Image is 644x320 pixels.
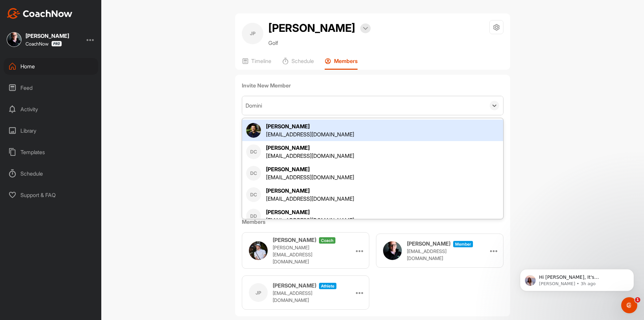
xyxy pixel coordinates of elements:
img: CoachNow Pro [51,41,62,47]
p: Timeline [251,58,271,64]
p: Message from Maggie, sent 3h ago [29,26,116,32]
span: 1 [635,297,640,303]
div: Activity [4,101,98,118]
div: [PERSON_NAME] [266,144,354,152]
div: DC [246,166,261,181]
p: Schedule [291,58,314,64]
img: user [249,241,268,260]
h3: [PERSON_NAME] [273,281,316,290]
img: CoachNow [7,8,72,19]
div: [EMAIL_ADDRESS][DOMAIN_NAME] [266,173,354,181]
span: athlete [319,283,336,289]
div: Library [4,122,98,139]
img: square_49fb5734a34dfb4f485ad8bdc13d6667.jpg [246,123,261,138]
div: [PERSON_NAME] [266,165,354,173]
h3: [PERSON_NAME] [407,240,450,248]
div: Home [4,58,98,75]
div: [EMAIL_ADDRESS][DOMAIN_NAME] [266,195,354,203]
div: [PERSON_NAME] [25,33,69,39]
div: DD [246,209,261,223]
iframe: Intercom live chat [621,297,637,313]
div: CoachNow [25,41,62,47]
label: Members [242,218,503,226]
div: JP [242,23,263,44]
div: Schedule [4,165,98,182]
img: user [383,241,402,260]
div: DC [246,187,261,202]
p: Golf [268,39,371,47]
label: Invite New Member [242,81,503,89]
img: arrow-down [363,27,368,30]
div: Templates [4,144,98,161]
h2: [PERSON_NAME] [268,20,355,36]
iframe: Intercom notifications message [510,255,644,302]
p: [PERSON_NAME][EMAIL_ADDRESS][DOMAIN_NAME] [273,244,340,265]
span: coach [319,237,335,244]
div: JP [249,283,268,302]
div: DC [246,144,261,159]
span: Member [453,241,473,247]
span: Hi [PERSON_NAME], It's [PERSON_NAME] with CoachNow support. The team is working on resolving this... [29,19,115,52]
div: Support & FAQ [4,187,98,203]
p: [EMAIL_ADDRESS][DOMAIN_NAME] [273,290,340,304]
img: square_d7b6dd5b2d8b6df5777e39d7bdd614c0.jpg [7,32,21,47]
div: [EMAIL_ADDRESS][DOMAIN_NAME] [266,130,354,138]
h3: [PERSON_NAME] [273,236,316,244]
p: Members [334,58,358,64]
div: [PERSON_NAME] [266,208,354,216]
div: [PERSON_NAME] [266,187,354,195]
div: Feed [4,79,98,96]
p: [EMAIL_ADDRESS][DOMAIN_NAME] [407,248,474,262]
div: [EMAIL_ADDRESS][DOMAIN_NAME] [266,152,354,160]
div: [PERSON_NAME] [266,122,354,130]
div: [EMAIL_ADDRESS][DOMAIN_NAME] [266,216,354,224]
